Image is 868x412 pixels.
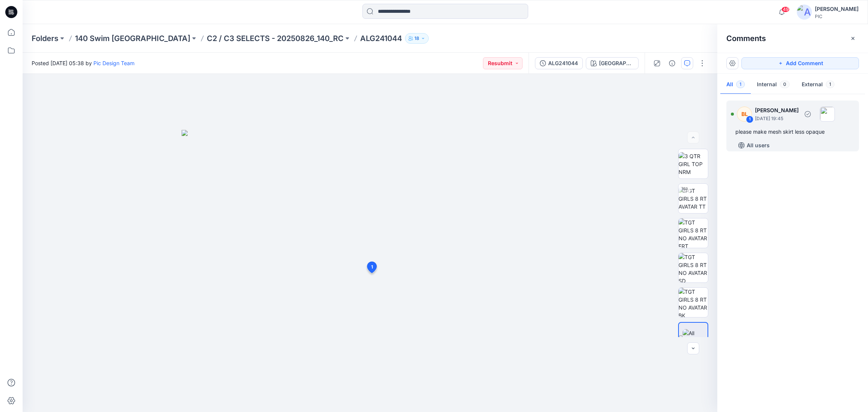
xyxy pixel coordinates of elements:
[741,57,859,69] button: Add Comment
[32,59,134,67] span: Posted [DATE] 05:38 by
[586,57,639,69] button: [GEOGRAPHIC_DATA]
[815,14,859,19] div: PIC
[796,75,840,95] button: External
[736,81,745,88] span: 1
[32,33,58,44] a: Folders
[207,33,344,44] a: C2 / C3 SELECTS - 20250826_140_RC
[751,75,796,95] button: Internal
[755,106,799,115] p: [PERSON_NAME]
[720,75,751,95] button: All
[75,33,190,44] a: 140 Swim [GEOGRAPHIC_DATA]
[726,34,766,43] h2: Comments
[182,130,558,412] img: eyJhbGciOiJIUzI1NiIsImtpZCI6IjAiLCJzbHQiOiJzZXMiLCJ0eXAiOiJKV1QifQ.eyJkYXRhIjp7InR5cGUiOiJzdG9yYW...
[599,59,634,67] div: [GEOGRAPHIC_DATA]
[826,81,834,88] span: 1
[737,107,752,122] div: BL
[679,187,708,211] img: TGT GIRLS 8 RT AVATAR TT
[679,253,708,282] img: TGT GIRLS 8 RT NO AVATAR SD
[747,141,770,150] p: All users
[360,33,402,44] p: ALG241044
[405,33,429,44] button: 18
[797,5,812,20] img: avatar
[815,5,859,14] div: [PERSON_NAME]
[666,57,678,69] button: Details
[683,329,708,345] img: All colorways
[735,139,773,151] button: All users
[548,59,578,67] div: ALG241044
[535,57,583,69] button: ALG241044
[414,34,419,43] p: 18
[679,288,708,317] img: TGT GIRLS 8 RT NO AVATAR BK
[679,218,708,248] img: TGT GIRLS 8 RT NO AVATAR FRT
[781,6,790,12] span: 49
[755,115,799,122] p: [DATE] 19:45
[93,60,134,66] a: Pic Design Team
[679,152,708,176] img: 3 QTR GIRL TOP NRM
[735,127,850,136] div: please make mesh skirt less opaque
[746,116,753,123] div: 1
[780,81,790,88] span: 0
